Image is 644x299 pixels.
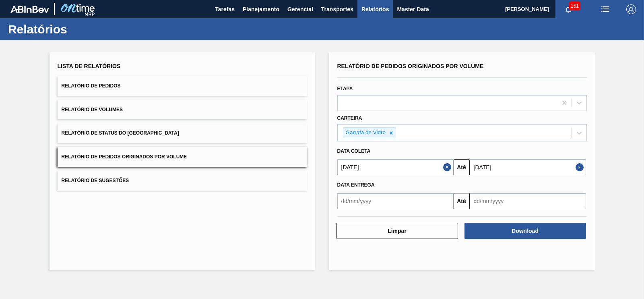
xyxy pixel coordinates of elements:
[337,159,454,175] input: dd/mm/yyyy
[569,2,580,10] span: 151
[10,6,49,13] img: TNhmsLtSVTkK8tSr43FrP2fwEKptu5GPRR3wAAAABJRU5ErkJggg==
[454,193,470,209] button: Até
[243,4,279,14] span: Planejamento
[62,130,179,136] span: Relatório de Status do [GEOGRAPHIC_DATA]
[555,4,581,15] button: Notificações
[58,63,121,69] span: Lista de Relatórios
[337,182,375,188] span: Data entrega
[337,86,353,91] label: Etapa
[576,159,586,175] button: Close
[343,128,387,138] div: Garrafa de Vidro
[337,193,454,209] input: dd/mm/yyyy
[601,4,610,14] img: userActions
[361,4,389,14] span: Relatórios
[337,63,484,69] span: Relatório de Pedidos Originados por Volume
[62,178,129,183] span: Relatório de Sugestões
[337,148,371,154] span: Data coleta
[8,25,151,34] h1: Relatórios
[454,159,470,175] button: Até
[58,100,307,120] button: Relatório de Volumes
[470,159,586,175] input: dd/mm/yyyy
[321,4,353,14] span: Transportes
[62,154,187,160] span: Relatório de Pedidos Originados por Volume
[58,171,307,191] button: Relatório de Sugestões
[287,4,313,14] span: Gerencial
[464,223,586,239] button: Download
[62,107,123,112] span: Relatório de Volumes
[58,123,307,143] button: Relatório de Status do [GEOGRAPHIC_DATA]
[397,4,429,14] span: Master Data
[470,193,586,209] input: dd/mm/yyyy
[62,83,121,89] span: Relatório de Pedidos
[58,147,307,167] button: Relatório de Pedidos Originados por Volume
[336,223,458,239] button: Limpar
[626,4,636,14] img: Logout
[443,159,454,175] button: Close
[215,4,235,14] span: Tarefas
[58,76,307,96] button: Relatório de Pedidos
[337,115,362,121] label: Carteira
